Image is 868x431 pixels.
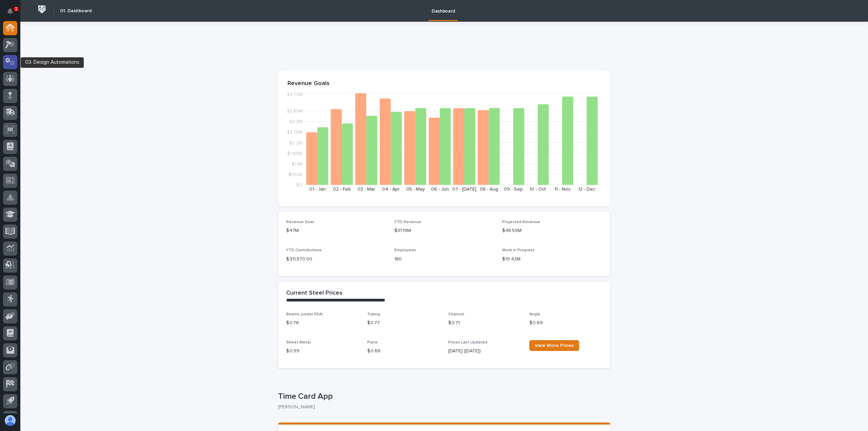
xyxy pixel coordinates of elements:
[289,119,302,124] tspan: $3.3M
[394,220,421,224] span: YTD Revenue
[286,319,359,327] p: $ 0.76
[15,6,17,11] p: 1
[452,187,476,192] text: 07 - [DATE]
[367,319,440,327] p: $ 0.77
[60,8,92,14] h2: 01. Dashboard
[286,227,386,234] p: $47M
[36,3,48,16] img: Workspace Logo
[578,187,595,192] text: 12 - Dec
[286,290,342,297] h2: Current Steel Prices
[530,187,546,192] text: 10 - Oct
[3,4,17,18] button: Notifications
[394,227,494,234] p: $31.19M
[286,312,323,316] span: Beams (under 55#)
[278,392,608,401] p: Time Card App
[529,340,579,351] a: View More Prices
[288,172,302,177] tspan: $550K
[502,227,602,234] p: $48.59M
[286,348,359,355] p: $ 0.59
[357,187,375,192] text: 03 - Mar
[406,187,425,192] text: 05 - May
[502,256,602,263] p: $19.42M
[333,187,351,192] text: 02 - Feb
[394,248,416,252] span: Employees
[394,256,494,263] p: 180
[286,248,322,252] span: YTD Contributions
[309,187,326,192] text: 01 - Jan
[448,319,521,327] p: $ 0.71
[289,140,302,145] tspan: $2.2M
[448,348,521,355] p: [DATE] ([DATE])
[286,256,386,263] p: $ 311,870.00
[535,343,574,348] span: View More Prices
[367,340,378,345] span: Plate
[448,340,487,345] span: Prices Last Updated
[529,312,540,316] span: Angle
[286,220,314,224] span: Revenue Goal
[287,92,302,97] tspan: $4.77M
[287,109,302,114] tspan: $3.85M
[529,319,602,327] p: $ 0.69
[287,130,302,135] tspan: $2.75M
[287,151,302,156] tspan: $1.65M
[296,183,302,188] tspan: $0
[367,312,380,316] span: Tubing
[367,348,440,355] p: $ 0.68
[431,187,449,192] text: 06 - Jun
[502,248,535,252] span: Work in Progress
[288,80,601,87] p: Revenue Goals
[554,187,571,192] text: 11 - Nov
[292,161,302,166] tspan: $1.1M
[448,312,464,316] span: Channel
[3,413,17,428] button: users-avatar
[480,187,498,192] text: 08 - Aug
[504,187,523,192] text: 09 - Sep
[8,8,17,19] div: Notifications1
[278,404,605,410] p: [PERSON_NAME]
[502,220,540,224] span: Projected Revenue
[286,340,311,345] span: Sheet Metal
[382,187,400,192] text: 04 - Apr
